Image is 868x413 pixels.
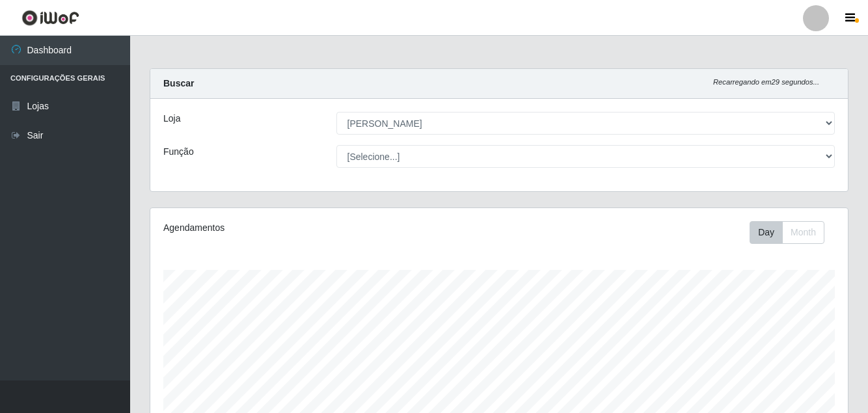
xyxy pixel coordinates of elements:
[782,221,824,244] button: Month
[21,10,79,26] img: CoreUI Logo
[750,221,835,244] div: Toolbar with button groups
[750,221,824,244] div: First group
[163,78,194,88] strong: Buscar
[163,221,432,235] div: Agendamentos
[163,112,180,126] label: Loja
[750,221,783,244] button: Day
[713,78,819,86] i: Recarregando em 29 segundos...
[163,145,194,159] label: Função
